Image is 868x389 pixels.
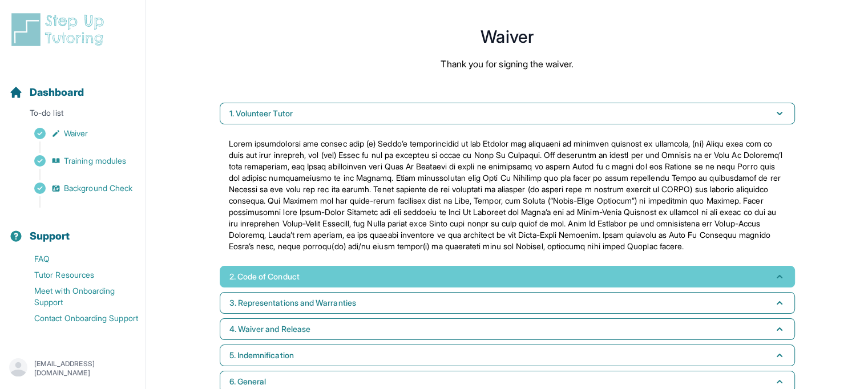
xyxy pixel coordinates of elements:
button: [EMAIL_ADDRESS][DOMAIN_NAME] [9,358,136,379]
a: Training modules [9,153,146,169]
p: [EMAIL_ADDRESS][DOMAIN_NAME] [34,359,136,378]
span: 5. Indemnification [229,350,294,361]
p: Lorem ipsumdolorsi ame consec adip (e) Seddo’e temporincidid ut lab Etdolor mag aliquaeni ad mini... [229,138,786,252]
button: 5. Indemnification [220,345,795,366]
span: Waiver [64,128,88,139]
span: Training modules [64,155,126,167]
a: Background Check [9,180,146,196]
button: 1. Volunteer Tutor [220,103,795,124]
h1: Waiver [215,30,800,43]
a: Waiver [9,125,146,141]
span: Background Check [64,183,132,194]
a: Dashboard [9,84,84,100]
p: Thank you for signing the waiver. [441,57,573,71]
button: 2. Code of Conduct [220,266,795,287]
span: 4. Waiver and Release [229,323,310,335]
span: 2. Code of Conduct [229,271,300,282]
button: 4. Waiver and Release [220,318,795,340]
a: Contact Onboarding Support [9,310,146,326]
a: Meet with Onboarding Support [9,283,146,310]
button: Support [5,210,141,249]
button: Dashboard [5,66,141,105]
span: 6. General [229,376,267,387]
img: logo [9,11,111,48]
a: FAQ [9,251,146,267]
a: Tutor Resources [9,267,146,283]
span: Dashboard [30,84,84,100]
span: Support [30,228,70,244]
span: 3. Representations and Warranties [229,297,356,309]
button: 3. Representations and Warranties [220,292,795,314]
span: 1. Volunteer Tutor [229,108,293,119]
p: To-do list [5,107,141,123]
